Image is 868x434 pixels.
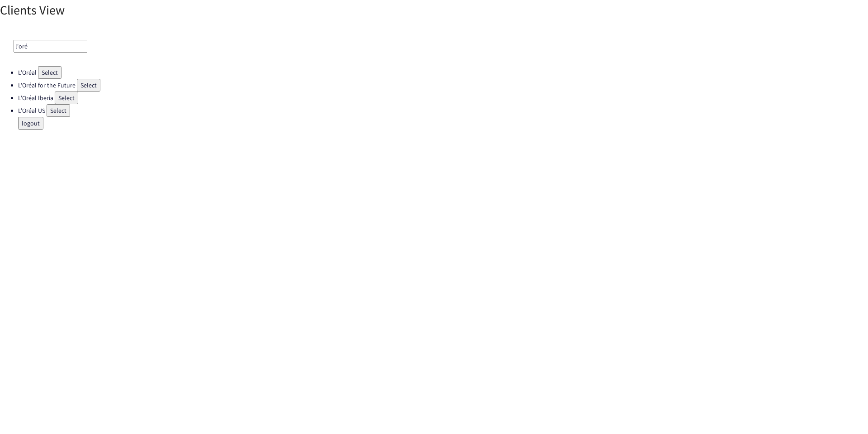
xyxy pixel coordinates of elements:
[18,117,43,130] button: logout
[823,391,868,434] iframe: Chat Widget
[38,66,61,79] button: Select
[18,79,868,92] li: L'Oréal for the Future
[55,92,78,104] button: Select
[18,104,868,117] li: L'Oréal US
[18,92,868,104] li: L'Oréal Iberia
[47,104,70,117] button: Select
[77,79,100,92] button: Select
[18,66,868,79] li: L'Oréal
[823,391,868,434] div: Widget de chat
